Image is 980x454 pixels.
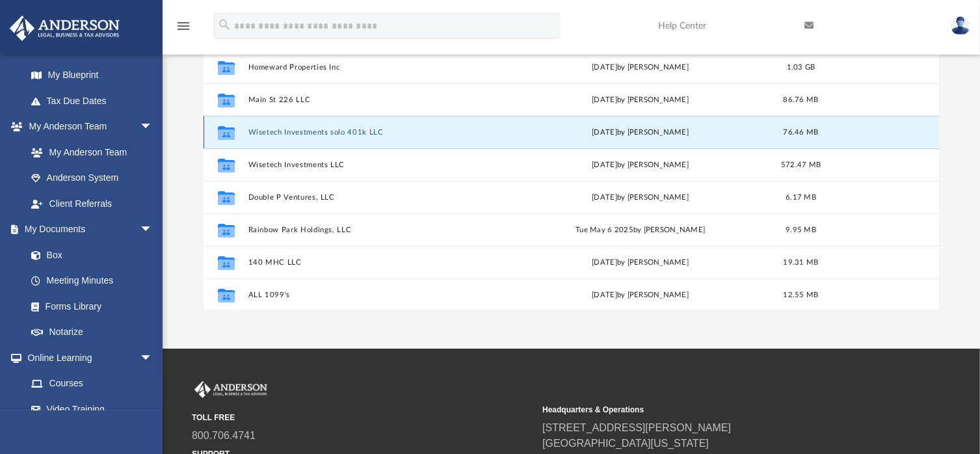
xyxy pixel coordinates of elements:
[511,159,769,171] div: [DATE] by [PERSON_NAME]
[192,412,533,423] small: TOLL FREE
[511,257,769,269] div: [DATE] by [PERSON_NAME]
[9,345,166,371] a: Online Learningarrow_drop_down
[783,129,818,136] span: 76.46 MB
[248,291,505,299] button: ALL 1099's
[140,114,166,140] span: arrow_drop_down
[248,226,505,234] button: Rainbow Park Holdings, LLC
[9,114,166,140] a: My Anderson Teamarrow_drop_down
[6,16,124,41] img: Anderson Advisors Platinum Portal
[248,161,505,169] button: Wisetech Investments LLC
[542,422,731,433] a: [STREET_ADDRESS][PERSON_NAME]
[786,226,816,234] span: 9.95 MB
[783,291,818,299] span: 12.55 MB
[18,242,159,268] a: Box
[248,96,505,104] button: Main St 226 LLC
[18,191,166,217] a: Client Referrals
[511,94,769,106] div: [DATE] by [PERSON_NAME]
[18,371,166,397] a: Courses
[511,192,769,204] div: [DATE] by [PERSON_NAME]
[18,139,159,165] a: My Anderson Team
[18,293,159,319] a: Forms Library
[542,404,884,416] small: Headquarters & Operations
[176,25,191,34] a: menu
[248,258,505,267] button: 140 MHC LLC
[511,127,769,139] div: [DATE] by [PERSON_NAME]
[951,16,970,35] img: User Pic
[18,396,159,422] a: Video Training
[511,289,769,301] div: [DATE] by [PERSON_NAME]
[783,96,818,103] span: 86.76 MB
[511,224,769,236] div: Tue May 6 2025 by [PERSON_NAME]
[248,63,505,72] button: Homeward Properties Inc
[786,194,816,201] span: 6.17 MB
[9,217,166,243] a: My Documentsarrow_drop_down
[140,345,166,371] span: arrow_drop_down
[248,193,505,202] button: Double P Ventures, LLC
[18,165,166,191] a: Anderson System
[217,18,232,32] i: search
[781,161,821,168] span: 572.47 MB
[18,88,172,114] a: Tax Due Dates
[176,18,191,34] i: menu
[511,62,769,73] div: [DATE] by [PERSON_NAME]
[140,217,166,243] span: arrow_drop_down
[204,40,939,310] div: grid
[18,319,166,345] a: Notarize
[18,268,166,294] a: Meeting Minutes
[786,64,815,71] span: 1.03 GB
[192,381,270,398] img: Anderson Advisors Platinum Portal
[18,62,166,88] a: My Blueprint
[783,259,818,266] span: 19.31 MB
[192,430,256,441] a: 800.706.4741
[542,438,709,449] a: [GEOGRAPHIC_DATA][US_STATE]
[248,128,505,137] button: Wisetech Investments solo 401k LLC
